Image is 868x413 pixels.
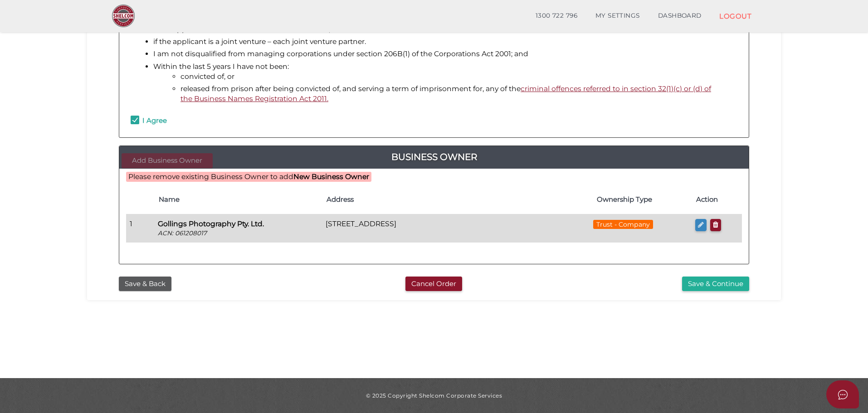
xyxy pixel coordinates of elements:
[527,7,586,25] a: 1300 722 796
[158,229,207,237] i: ACN: 061208017
[119,150,749,164] a: Business Owner
[405,277,462,292] button: Cancel Order
[586,7,649,25] a: MY SETTINGS
[682,277,749,292] button: Save & Continue
[649,7,711,25] a: DASHBOARD
[94,392,774,399] div: © 2025 Copyright Shelcom Corporate Services
[126,172,371,182] div: Please remove existing Business Owner to add
[710,7,761,25] a: LOGOUT
[593,220,653,229] span: Trust - Company
[158,219,264,228] b: Gollings Photography Pty. Ltd.
[322,214,557,243] td: [STREET_ADDRESS]
[327,196,553,204] h4: Address
[159,196,317,204] h4: Name
[826,380,859,408] button: Open asap
[126,214,154,243] td: 1
[153,62,733,104] li: Within the last 5 years I have not been:
[153,49,733,59] li: I am not disqualified from managing corporations under section 206B(1) of the Corporations Act 20...
[696,196,737,204] h4: Action
[153,37,733,47] li: if the applicant is a joint venture – each joint venture partner.
[180,72,724,82] li: convicted of, or
[142,117,167,125] h4: I Agree
[119,277,171,292] button: Save & Back
[293,172,369,181] b: New Business Owner
[180,84,724,104] li: released from prison after being convicted of, and serving a term of imprisonment for, any of the
[122,153,213,168] button: Add Business Owner
[562,196,687,204] h4: Ownership Type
